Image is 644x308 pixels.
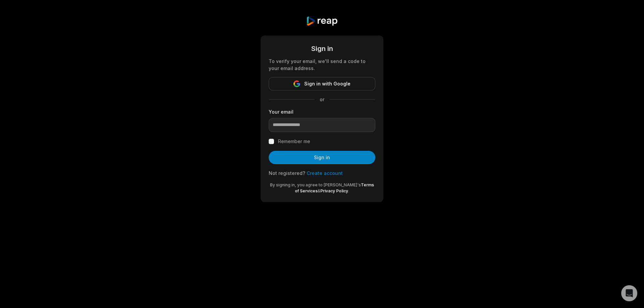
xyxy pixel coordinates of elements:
button: Sign in [269,151,375,164]
a: Terms of Services [295,182,374,193]
a: Privacy Policy [320,188,348,193]
a: Create account [307,170,343,176]
span: & [318,188,320,193]
button: Sign in with Google [269,77,375,90]
span: . [348,188,349,193]
span: Sign in with Google [304,80,351,88]
div: To verify your email, we'll send a code to your email address. [269,58,375,72]
span: Not registered? [269,170,305,176]
label: Remember me [278,137,310,145]
div: Sign in [269,44,375,54]
label: Your email [269,108,375,115]
div: Open Intercom Messenger [621,285,637,301]
img: reap [306,16,338,26]
span: By signing in, you agree to [PERSON_NAME]'s [270,182,361,187]
span: or [314,96,330,103]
